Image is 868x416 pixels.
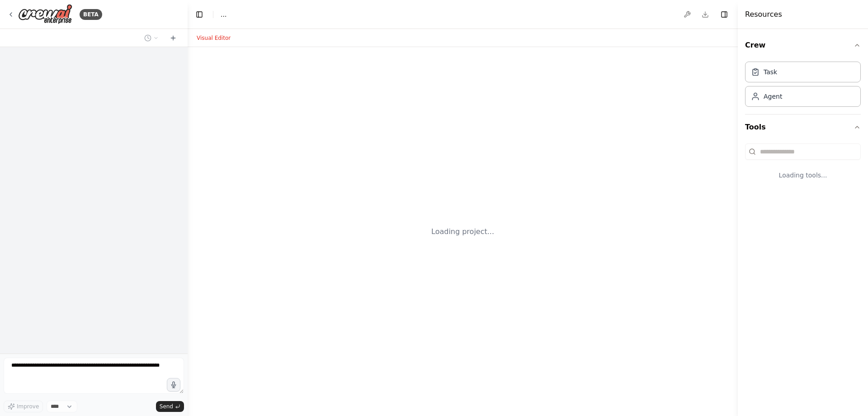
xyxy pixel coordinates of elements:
[166,33,180,43] button: Start a new chat
[745,140,861,194] div: Tools
[18,4,72,24] img: Logo
[764,67,777,77] div: Task
[745,115,861,140] button: Tools
[17,403,39,410] span: Improve
[167,378,180,392] button: Click to speak your automation idea
[193,8,206,21] button: Hide left sidebar
[431,226,494,237] div: Loading project...
[191,33,236,43] button: Visual Editor
[156,401,184,412] button: Send
[745,33,861,58] button: Crew
[745,9,782,20] h4: Resources
[718,8,731,21] button: Hide right sidebar
[221,10,226,19] span: ...
[160,403,173,410] span: Send
[80,9,102,20] div: BETA
[221,10,226,19] nav: breadcrumb
[745,163,861,187] div: Loading tools...
[764,92,782,101] div: Agent
[745,58,861,114] div: Crew
[4,401,43,412] button: Improve
[141,33,162,43] button: Switch to previous chat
